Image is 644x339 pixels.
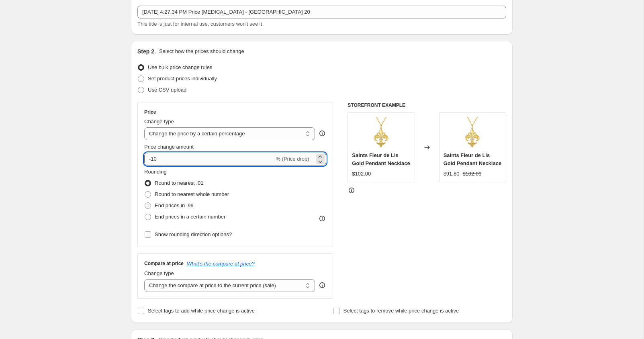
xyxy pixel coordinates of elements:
[144,109,156,115] h3: Price
[352,152,410,166] span: Saints Fleur de Lis Gold Pendant Necklace
[155,214,225,220] span: End prices in a certain number
[144,153,274,165] input: -15
[137,21,262,27] span: This title is just for internal use, customers won't see it
[137,6,506,18] input: 30% off holiday sale
[318,129,326,137] div: help
[155,202,194,208] span: End prices in .99
[276,156,309,162] span: % (Price drop)
[148,76,217,82] span: Set product prices individually
[159,47,244,55] p: Select how the prices should change
[155,180,203,186] span: Round to nearest .01
[137,47,156,55] h2: Step 2.
[187,261,255,267] button: What's the compare at price?
[365,117,397,149] img: diniGold-5_80x.jpg
[348,102,506,108] h6: STOREFRONT EXAMPLE
[456,117,489,149] img: diniGold-5_80x.jpg
[144,270,174,276] span: Change type
[318,281,326,289] div: help
[144,118,174,125] span: Change type
[148,87,186,93] span: Use CSV upload
[144,144,194,150] span: Price change amount
[148,308,255,314] span: Select tags to add while price change is active
[352,170,371,178] div: $102.00
[144,260,184,267] h3: Compare at price
[444,152,502,166] span: Saints Fleur de Lis Gold Pendant Necklace
[155,231,232,237] span: Show rounding direction options?
[444,170,460,178] div: $91.80
[144,169,167,175] span: Rounding
[148,64,212,70] span: Use bulk price change rules
[462,170,481,178] strike: $102.00
[343,308,459,314] span: Select tags to remove while price change is active
[155,191,229,197] span: Round to nearest whole number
